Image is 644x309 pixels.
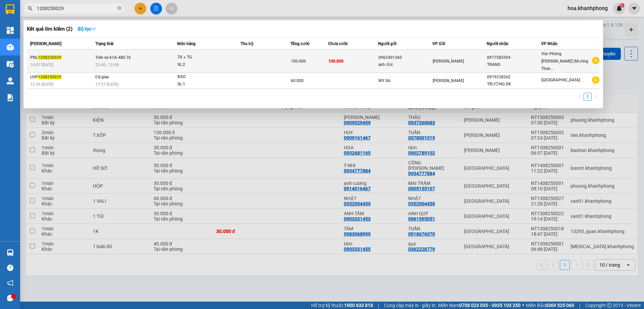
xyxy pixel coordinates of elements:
[328,41,348,46] span: Chưa cước
[177,54,228,61] div: TX + TG
[7,280,13,286] span: notification
[487,74,541,81] div: 0919238262
[27,26,72,33] h3: Kết quả tìm kiếm ( 2 )
[592,57,599,64] span: plus-circle
[378,77,432,84] div: MY SA
[91,27,96,31] span: down
[576,93,584,101] li: Previous Page
[95,75,109,79] span: Đã giao
[291,59,306,64] span: 100.000
[7,265,13,271] span: question-circle
[38,55,61,60] span: 1208250029
[37,5,116,12] input: Tìm tên, số ĐT hoặc mã đơn
[576,93,584,101] button: left
[177,61,228,69] div: SL: 2
[487,54,541,61] div: 0917585594
[290,41,310,46] span: Tổng cước
[378,61,432,68] div: anh đức
[541,78,580,82] span: [GEOGRAPHIC_DATA]
[592,76,599,84] span: plus-circle
[584,93,591,101] a: 1
[7,61,14,68] img: warehouse-icon
[433,59,464,64] span: [PERSON_NAME]
[7,44,14,51] img: warehouse-icon
[541,51,588,71] span: Văn Phòng [PERSON_NAME] (Mường Than...
[240,41,253,46] span: Thu hộ
[30,63,53,67] span: 14:07 [DATE]
[38,75,61,79] span: 1208250029
[95,82,118,87] span: 17:51 [DATE]
[72,24,101,34] button: Bộ lọcdown
[584,93,592,101] li: 1
[578,94,582,99] span: left
[7,94,14,101] img: solution-icon
[6,4,14,14] img: logo-vxr
[95,55,131,60] span: Trên xe 61A-480.76
[328,59,343,64] span: 100.000
[30,74,93,81] div: LHP
[7,77,14,84] img: warehouse-icon
[30,54,93,61] div: PNL
[487,81,541,88] div: TRƯỜNG DK
[432,41,445,46] span: VP Gửi
[7,27,14,34] img: dashboard-icon
[291,78,304,83] span: 60.000
[177,41,196,46] span: Món hàng
[117,6,121,10] span: close-circle
[592,93,600,101] button: right
[78,26,96,32] strong: Bộ lọc
[487,41,508,46] span: Người nhận
[487,61,541,68] div: TRANG
[30,41,61,46] span: [PERSON_NAME]
[117,5,121,12] span: close-circle
[378,41,396,46] span: Người gửi
[7,295,13,301] span: message
[378,54,432,61] div: 0962401360
[95,63,119,67] span: 23:40 - 12/08
[7,249,14,256] img: warehouse-icon
[541,41,557,46] span: VP Nhận
[28,6,33,11] span: search
[594,94,598,99] span: right
[95,41,113,46] span: Trạng thái
[177,81,228,88] div: SL: 1
[177,73,228,81] div: BAO
[592,93,600,101] li: Next Page
[433,78,464,83] span: [PERSON_NAME]
[30,82,53,87] span: 12:59 [DATE]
